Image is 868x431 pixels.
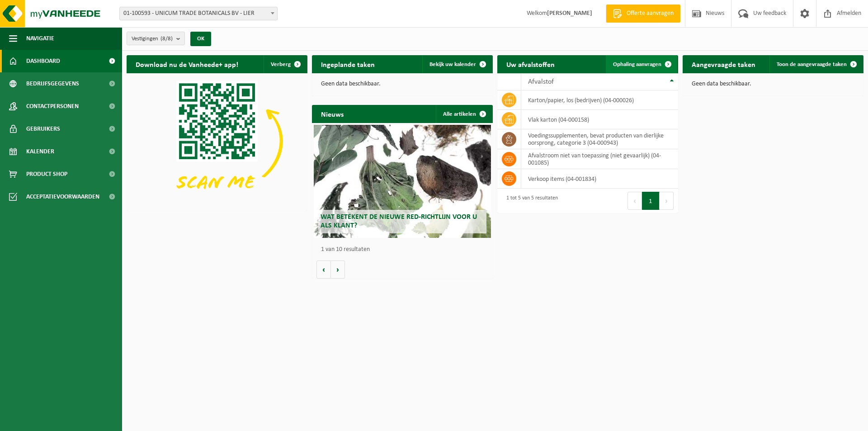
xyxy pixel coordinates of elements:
button: Verberg [264,55,307,73]
img: Download de VHEPlus App [127,73,307,209]
td: vlak karton (04-000158) [521,110,678,129]
button: Previous [627,192,642,210]
strong: [PERSON_NAME] [547,10,592,17]
span: 01-100593 - UNICUM TRADE BOTANICALS BV - LIER [120,7,277,20]
span: Contactpersonen [26,95,79,118]
td: verkoop items (04-001834) [521,169,678,189]
td: afvalstroom niet van toepassing (niet gevaarlijk) (04-001085) [521,149,678,169]
span: Verberg [271,62,291,67]
span: Wat betekent de nieuwe RED-richtlijn voor u als klant? [321,213,477,229]
h2: Aangevraagde taken [683,55,764,73]
span: Vestigingen [132,32,173,46]
span: Acceptatievoorwaarden [26,185,99,208]
a: Wat betekent de nieuwe RED-richtlijn voor u als klant? [314,125,491,238]
button: 1 [642,192,660,210]
button: Vestigingen(8/8) [127,32,185,45]
count: (8/8) [160,36,173,42]
a: Alle artikelen [436,105,492,123]
td: voedingssupplementen, bevat producten van dierlijke oorsprong, categorie 3 (04-000943) [521,129,678,149]
h2: Download nu de Vanheede+ app! [127,55,247,73]
span: Ophaling aanvragen [613,62,661,67]
div: 1 tot 5 van 5 resultaten [502,191,558,211]
span: Kalender [26,140,54,163]
a: Toon de aangevraagde taken [769,55,863,73]
span: Toon de aangevraagde taken [777,62,847,67]
span: Bekijk uw kalender [429,62,476,67]
button: Volgende [331,260,345,279]
td: karton/papier, los (bedrijven) (04-000026) [521,90,678,110]
span: Product Shop [26,163,67,185]
button: OK [190,32,211,46]
h2: Ingeplande taken [312,55,384,73]
span: Offerte aanvragen [624,9,676,18]
a: Bekijk uw kalender [422,55,492,73]
span: Dashboard [26,50,60,72]
span: Gebruikers [26,118,60,140]
span: Afvalstof [528,78,554,85]
h2: Uw afvalstoffen [497,55,564,73]
p: Geen data beschikbaar. [692,81,854,87]
button: Vorige [316,260,331,279]
button: Next [660,192,674,210]
h2: Nieuws [312,105,353,123]
span: 01-100593 - UNICUM TRADE BOTANICALS BV - LIER [119,7,278,20]
a: Offerte aanvragen [606,5,680,23]
span: Navigatie [26,27,54,50]
a: Ophaling aanvragen [606,55,677,73]
span: Bedrijfsgegevens [26,72,79,95]
p: Geen data beschikbaar. [321,81,484,87]
p: 1 van 10 resultaten [321,246,488,253]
